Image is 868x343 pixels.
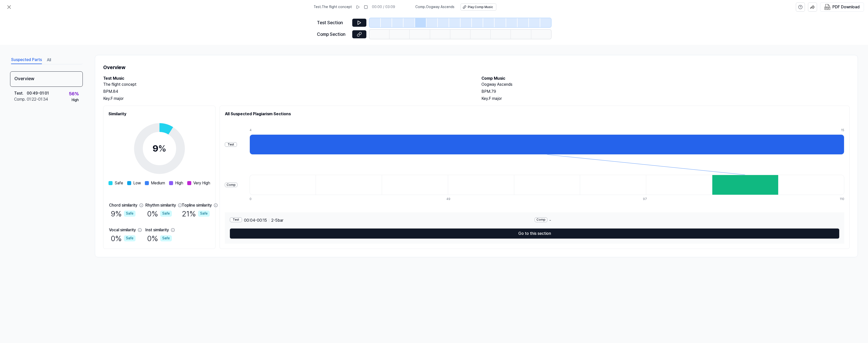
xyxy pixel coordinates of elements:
[69,90,79,98] div: 56 %
[481,89,850,95] div: BPM. 79
[446,197,512,201] div: 49
[10,71,83,87] div: Overview
[103,96,471,102] div: Key. F major
[824,4,830,10] img: PDF Download
[182,208,210,219] div: 21 %
[124,235,135,241] div: Safe
[160,235,172,241] div: Safe
[225,142,237,147] div: Test
[175,180,183,186] span: High
[250,128,841,132] div: 4
[145,227,169,233] div: Inst similarity
[145,202,176,208] div: Rhythm similarity
[317,31,349,38] div: Comp Section
[147,208,172,219] div: 0 %
[840,197,844,201] div: 110
[832,4,860,10] div: PDF Download
[798,5,803,10] svg: help
[72,98,79,103] div: High
[271,217,283,223] span: 2 - 5 bar
[103,75,471,81] h2: Test Music
[27,90,49,96] div: 00:49 - 01:01
[841,128,844,132] div: 15
[108,111,210,117] h2: Similarity
[103,63,850,71] h1: Overview
[317,19,349,26] div: Test Section
[415,5,454,10] span: Comp . Oogway Ascends
[151,180,165,186] span: Medium
[47,56,51,64] button: All
[372,5,395,10] div: 00:00 / 03:09
[230,228,839,239] button: Go to this section
[103,81,471,88] h2: The flight concept
[230,217,242,222] div: Test
[147,233,172,244] div: 0 %
[481,75,850,81] h2: Comp Music
[14,96,27,102] div: Comp .
[225,183,237,187] div: Comp
[182,202,212,208] div: Topline similarity
[109,227,136,233] div: Vocal similarity
[193,180,210,186] span: Very High
[823,3,861,11] button: PDF Download
[160,211,172,217] div: Safe
[225,111,844,117] h2: All Suspected Plagiarism Sections
[109,202,137,208] div: Chord similarity
[124,211,135,217] div: Safe
[796,3,805,12] button: help
[250,197,316,201] div: 0
[111,233,135,244] div: 0 %
[481,81,850,88] h2: Oogway Ascends
[11,56,42,64] button: Suspected Parts
[14,90,27,96] div: Test .
[535,217,839,223] div: -
[468,5,493,9] div: Play Comp Music
[481,96,850,102] div: Key. F major
[152,142,166,155] div: 9
[27,96,48,102] div: 01:22 - 01:34
[115,180,123,186] span: Safe
[643,197,709,201] div: 97
[133,180,141,186] span: Low
[244,217,267,223] span: 00:04 - 00:15
[535,217,547,222] div: Comp
[103,89,471,95] div: BPM. 84
[111,208,135,219] div: 9 %
[158,143,166,154] span: %
[198,211,210,217] div: Safe
[810,5,815,9] img: share
[314,5,352,10] span: Test . The flight concept
[460,4,496,11] button: Play Comp Music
